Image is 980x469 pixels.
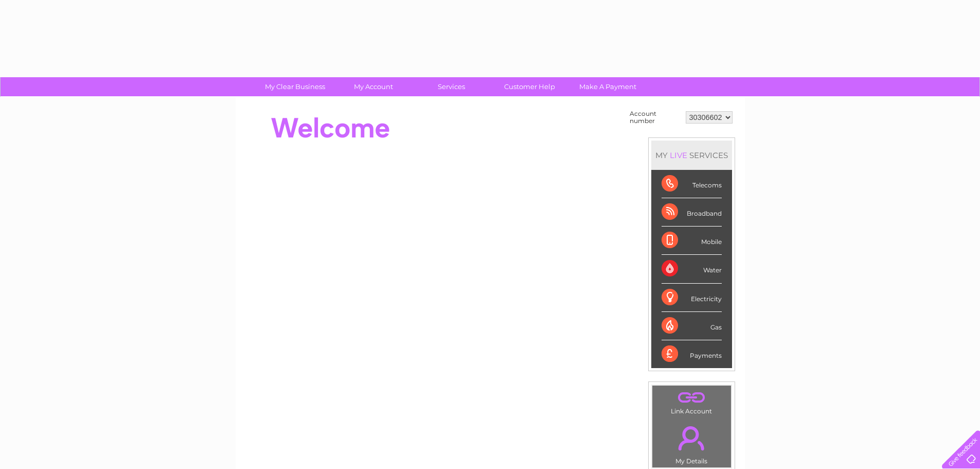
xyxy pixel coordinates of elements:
a: Make A Payment [565,77,650,96]
div: Broadband [662,198,722,227]
td: My Details [652,418,732,468]
div: Water [662,255,722,283]
td: Account number [627,108,683,127]
div: Payments [662,340,722,368]
a: My Clear Business [253,77,337,96]
div: MY SERVICES [651,141,732,170]
td: Link Account [652,385,732,418]
a: Services [409,77,494,96]
div: Mobile [662,227,722,255]
a: Customer Help [487,77,572,96]
div: Gas [662,312,722,340]
div: Telecoms [662,170,722,198]
a: . [655,388,728,406]
div: Electricity [662,284,722,312]
a: . [655,420,728,456]
div: LIVE [668,150,689,160]
a: My Account [331,77,416,96]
